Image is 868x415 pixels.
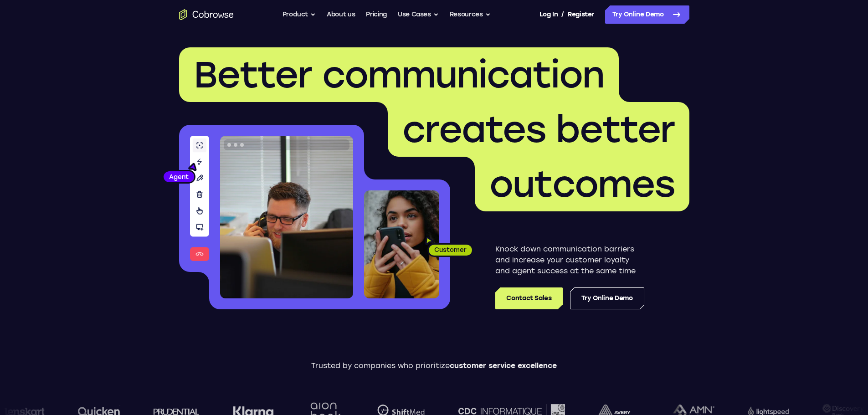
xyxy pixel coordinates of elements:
[539,5,558,24] a: Log In
[568,5,594,24] a: Register
[605,5,689,24] a: Try Online Demo
[495,244,644,277] p: Knock down communication barriers and increase your customer loyalty and agent success at the sam...
[402,108,675,151] span: creates better
[194,53,604,97] span: Better communication
[450,5,491,24] button: Resources
[489,162,675,206] span: outcomes
[570,287,644,309] a: Try Online Demo
[561,9,564,20] span: /
[327,5,355,24] a: About us
[220,136,353,298] img: A customer support agent talking on the phone
[450,361,557,370] span: customer service excellence
[366,5,387,24] a: Pricing
[495,287,562,309] a: Contact Sales
[398,5,439,24] button: Use Cases
[282,5,316,24] button: Product
[179,9,234,20] a: Go to the home page
[364,190,439,298] img: A customer holding their phone
[153,408,199,415] img: prudential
